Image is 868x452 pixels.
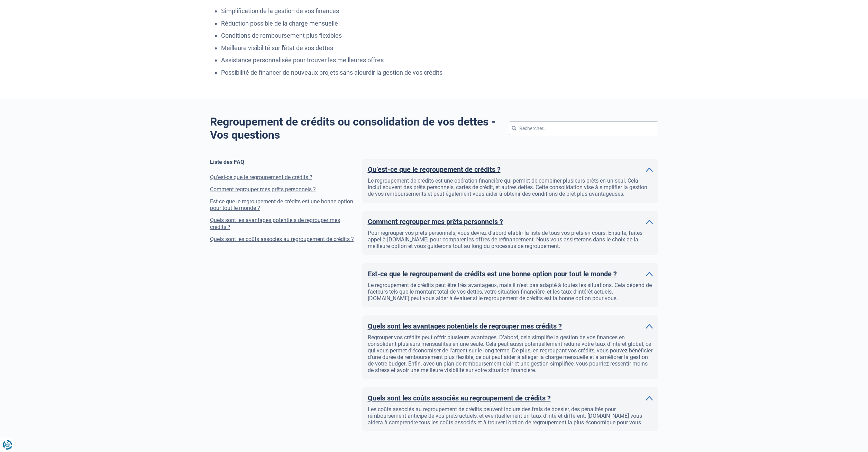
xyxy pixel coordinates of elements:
[368,334,653,373] div: Regrouper vos crédits peut offrir plusieurs avantages. D'abord, cela simplifie la gestion de vos ...
[210,159,354,165] div: Liste des FAQ
[210,186,354,193] a: Comment regrouper mes prêts personnels ?
[368,393,653,403] a: Quels sont les coûts associés au regroupement de crédits ?
[221,20,658,27] li: Réduction possible de la charge mensuelle
[221,44,658,52] li: Meilleure visibilité sur l'état de vos dettes
[368,164,653,175] a: Qu’est-ce que le regroupement de crédits ?
[368,177,653,197] div: Le regroupement de crédits est une opération financière qui permet de combiner plusieurs prêts en...
[368,269,653,279] a: Est-ce que le regroupement de crédits est une bonne option pour tout le monde ?
[368,406,653,426] div: Les coûts associés au regroupement de crédits peuvent inclure des frais de dossier, des pénalités...
[221,69,658,76] li: Possibilité de financer de nouveaux projets sans alourdir la gestion de vos crédits
[368,282,653,302] div: Le regroupement de crédits peut être très avantageux, mais il n’est pas adapté à toutes les situa...
[210,198,354,211] a: Est-ce que le regroupement de crédits est une bonne option pour tout le monde ?
[210,236,354,242] a: Quels sont les coûts associés au regroupement de crédits ?
[368,230,653,249] div: Pour regrouper vos prêts personnels, vous devrez d’abord établir la liste de tous vos prêts en co...
[509,121,658,135] input: Rechercher…
[368,321,653,331] a: Quels sont les avantages potentiels de regrouper mes crédits ?
[221,56,658,64] li: Assistance personnalisée pour trouver les meilleures offres
[221,32,658,39] li: Conditions de remboursement plus flexibles
[368,393,551,403] h2: Quels sont les coûts associés au regroupement de crédits ?
[368,216,503,227] h2: Comment regrouper mes prêts personnels ?
[368,321,562,331] h2: Quels sont les avantages potentiels de regrouper mes crédits ?
[210,217,354,230] a: Quels sont les avantages potentiels de regrouper mes crédits ?
[368,164,501,175] h2: Qu’est-ce que le regroupement de crédits ?
[368,269,617,279] h2: Est-ce que le regroupement de crédits est une bonne option pour tout le monde ?
[210,174,354,181] a: Qu’est-ce que le regroupement de crédits ?
[368,216,653,227] a: Comment regrouper mes prêts personnels ?
[210,115,509,142] h2: Regroupement de crédits ou consolidation de vos dettes - Vos questions
[221,7,658,15] li: Simplification de la gestion de vos finances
